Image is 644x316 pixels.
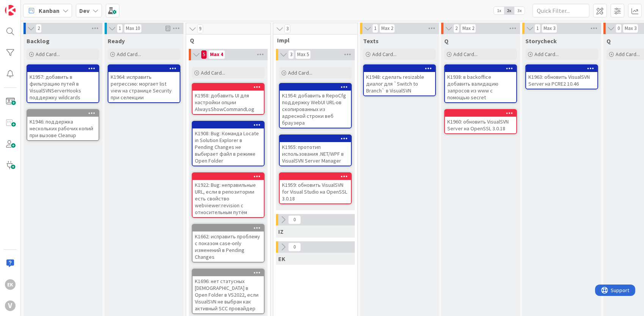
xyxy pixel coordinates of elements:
[117,24,123,33] span: 1
[445,110,516,133] div: K1960: обновить VisualSVN Server на OpenSSL 3.0.18
[5,5,16,16] img: Visit kanbanzone.com
[117,51,141,58] span: Add Card...
[372,51,396,58] span: Add Card...
[280,84,351,128] div: K1954: добавить в RepoCfg поддержку WebUI URL-ов скопированных из адресной строки веб браузера
[445,65,516,102] div: K1938: в backoffice добавить валидацию запросов из www с помощью secret
[280,135,351,166] div: K1955: прототип использования .NET/WPF в VisualSVN Server Manager
[27,110,99,140] div: K1946: поддержка нескольких рабочих копий при вызове Cleanup
[193,225,264,262] div: K1662: исправить проблему с показом case-only изменений в Pending Changes
[533,4,589,17] input: Quick Filter...
[27,117,99,140] div: K1946: поддержка нескольких рабочих копий при вызове Cleanup
[288,50,294,59] span: 3
[27,65,99,102] div: K1957: добавить в фильтрацию путей в VisualSVNServerHooks поддержку wildcards
[288,215,301,224] span: 0
[381,27,393,30] div: Max 2
[193,180,264,217] div: K1922: Bug: неправильные URL, если в репозитории есть свойство webviewer:revision с относительным...
[280,180,351,203] div: K1959: обновить VisualSVN for Visual Studio на OpenSSL 3.0.18
[364,72,435,95] div: K1948: сделать resizable диалог для `Switch to Branch` в VisualSVN
[193,276,264,313] div: K1696: нет статусных [DEMOGRAPHIC_DATA] в Open Folder в VS2022, если VisualSVN не выбран как акти...
[544,27,555,30] div: Max 3
[193,232,264,262] div: K1662: исправить проблему с показом case-only изменений в Pending Changes
[288,69,312,76] span: Add Card...
[201,50,207,59] span: 5
[79,7,89,14] b: Dev
[36,51,60,58] span: Add Card...
[39,6,60,15] span: Kanban
[277,36,348,44] span: Impl
[284,24,290,33] span: 3
[606,37,611,45] span: Q
[526,72,597,89] div: K1963: обновить VisualSVN Server на PCRE2 10.46
[364,65,435,95] div: K1948: сделать resizable диалог для `Switch to Branch` в VisualSVN
[534,24,541,33] span: 1
[278,255,285,263] span: EK
[5,300,16,311] div: V
[193,128,264,166] div: K1908: Bug: Команда Locate in Solution Explorer в Pending Changes не выбирает файл в режиме Open ...
[197,24,203,33] span: 9
[201,69,225,76] span: Add Card...
[126,27,140,30] div: Max 10
[27,37,50,45] span: Backlog
[108,72,180,102] div: K1964: исправить регрессию: моргает list view на странице Security при селекции
[625,27,636,30] div: Max 3
[363,37,379,45] span: Texts
[108,65,180,102] div: K1964: исправить регрессию: моргает list view на странице Security при селекции
[5,279,16,290] div: EK
[616,51,640,58] span: Add Card...
[616,24,622,33] span: 0
[297,53,309,56] div: Max 5
[108,37,125,45] span: Ready
[16,1,34,10] span: Support
[504,7,514,14] span: 2x
[445,117,516,133] div: K1960: обновить VisualSVN Server на OpenSSL 3.0.18
[193,173,264,217] div: K1922: Bug: неправильные URL, если в репозитории есть свойство webviewer:revision с относительным...
[27,72,99,102] div: K1957: добавить в фильтрацию путей в VisualSVNServerHooks поддержку wildcards
[280,173,351,203] div: K1959: обновить VisualSVN for Visual Studio на OpenSSL 3.0.18
[514,7,525,14] span: 3x
[462,27,474,30] div: Max 2
[526,65,597,89] div: K1963: обновить VisualSVN Server на PCRE2 10.46
[193,269,264,313] div: K1696: нет статусных [DEMOGRAPHIC_DATA] в Open Folder в VS2022, если VisualSVN не выбран как акти...
[445,72,516,102] div: K1938: в backoffice добавить валидацию запросов из www с помощью secret
[453,51,478,58] span: Add Card...
[453,24,459,33] span: 2
[210,53,223,56] div: Max 4
[193,122,264,166] div: K1908: Bug: Команда Locate in Solution Explorer в Pending Changes не выбирает файл в режиме Open ...
[36,24,42,33] span: 2
[280,142,351,166] div: K1955: прототип использования .NET/WPF в VisualSVN Server Manager
[193,91,264,114] div: K1958: добавить UI для настройки опции AlwaysShowCommandLog
[444,37,448,45] span: Q
[190,36,261,44] span: Q
[494,7,504,14] span: 1x
[288,242,301,252] span: 0
[372,24,378,33] span: 1
[525,37,557,45] span: Storycheck
[193,84,264,114] div: K1958: добавить UI для настройки опции AlwaysShowCommandLog
[534,51,559,58] span: Add Card...
[280,91,351,128] div: K1954: добавить в RepoCfg поддержку WebUI URL-ов скопированных из адресной строки веб браузера
[278,228,284,235] span: IZ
